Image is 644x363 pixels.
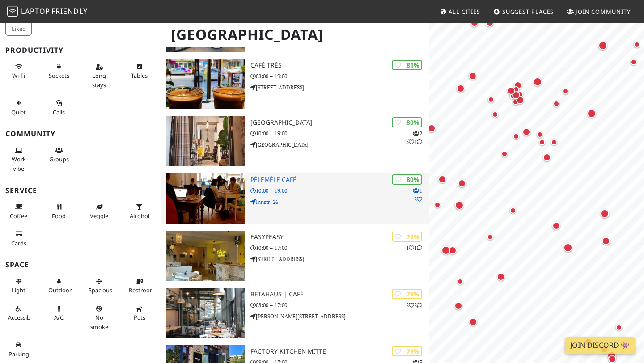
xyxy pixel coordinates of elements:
div: Map marker [490,109,500,120]
a: Hallesches Haus | 80% 254 [GEOGRAPHIC_DATA] 10:00 – 19:00 [GEOGRAPHIC_DATA] [161,116,429,166]
span: Parking [8,350,29,358]
div: Map marker [467,70,479,82]
p: 08:00 – 19:00 [250,72,429,80]
div: Map marker [560,86,571,97]
div: Map marker [426,122,437,134]
p: [STREET_ADDRESS] [250,83,429,92]
div: Map marker [456,177,468,189]
button: Cards [5,227,32,250]
p: 2 5 4 [406,129,422,146]
span: Natural light [12,286,25,294]
div: Map marker [447,245,458,256]
a: EasyPeasy | 79% 11 EasyPeasy 10:00 – 17:00 [STREET_ADDRESS] [161,231,429,281]
span: Friendly [51,6,87,16]
div: Map marker [514,94,526,106]
a: Suggest Places [490,4,558,20]
h3: Service [5,186,156,195]
span: Alcohol [130,212,149,220]
span: All Cities [449,8,480,16]
div: | 80% [392,117,422,127]
div: Map marker [510,97,521,107]
div: Map marker [508,205,518,216]
button: Accessible [5,301,32,325]
span: Food [52,212,66,220]
div: Map marker [512,80,524,91]
div: Map marker [541,152,553,163]
div: Map marker [511,84,521,95]
div: Map marker [453,199,466,211]
h3: Community [5,130,156,138]
div: Map marker [453,300,464,312]
div: Map marker [505,85,517,97]
span: Suggest Places [502,8,554,16]
h3: [GEOGRAPHIC_DATA] [250,119,429,127]
p: 08:00 – 17:00 [250,301,429,309]
div: Map marker [534,129,545,140]
p: 1 2 [413,186,422,203]
div: Map marker [600,235,612,247]
a: Join Community [563,4,634,20]
div: Map marker [598,207,611,220]
button: Spacious [86,274,112,298]
img: Hallesches Haus [166,116,245,166]
span: Group tables [49,155,69,163]
span: Join Community [576,8,631,16]
span: Pet friendly [134,313,145,321]
div: Map marker [551,98,562,109]
span: Work-friendly tables [131,72,148,80]
button: Groups [46,143,72,167]
div: Map marker [549,137,559,148]
button: Quiet [5,96,32,119]
span: Stable Wi-Fi [12,72,25,80]
h3: Space [5,261,156,269]
span: Veggie [90,212,108,220]
button: Veggie [86,199,112,223]
button: Wi-Fi [5,59,32,83]
span: People working [12,155,26,172]
div: Map marker [511,131,521,142]
p: [PERSON_NAME][STREET_ADDRESS] [250,312,429,321]
div: Map marker [510,89,522,101]
span: Quiet [11,108,26,116]
a: PêleMêle Café | 80% 12 PêleMêle Café 10:00 – 19:00 Innstr. 26 [161,173,429,224]
span: Accessible [8,313,35,321]
div: Map marker [551,220,562,232]
a: Café Três | 81% Café Três 08:00 – 19:00 [STREET_ADDRESS] [161,59,429,109]
span: Laptop [21,6,50,16]
span: Long stays [92,72,106,89]
span: Spacious [89,286,112,294]
span: Video/audio calls [53,108,65,116]
button: Light [5,274,32,298]
p: Innstr. 26 [250,198,429,206]
button: No smoke [86,301,112,334]
h3: Café Três [250,62,429,69]
div: Map marker [521,126,532,138]
button: Food [46,199,72,223]
div: Map marker [585,107,598,120]
button: Restroom [126,274,153,298]
p: 10:00 – 19:00 [250,186,429,195]
button: Work vibe [5,143,32,176]
p: 2 2 [406,301,422,309]
h3: EasyPeasy [250,233,429,241]
div: Map marker [432,199,443,210]
img: EasyPeasy [166,231,245,281]
div: | 79% [392,346,422,356]
div: Map marker [485,232,496,242]
div: Map marker [455,83,466,94]
h3: betahaus | Café [250,291,429,298]
span: Credit cards [11,239,26,247]
span: Power sockets [49,72,69,80]
span: Smoke free [90,313,108,330]
img: betahaus | Café [166,288,245,338]
span: Outdoor area [48,286,72,294]
div: | 80% [392,174,422,185]
a: betahaus | Café | 79% 22 betahaus | Café 08:00 – 17:00 [PERSON_NAME][STREET_ADDRESS] [161,288,429,338]
div: Map marker [531,76,544,88]
p: 10:00 – 19:00 [250,129,429,138]
img: LaptopFriendly [7,6,18,17]
span: Coffee [10,212,27,220]
div: Map marker [436,173,448,185]
div: Map marker [537,137,547,148]
h3: PêleMêle Café [250,176,429,184]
